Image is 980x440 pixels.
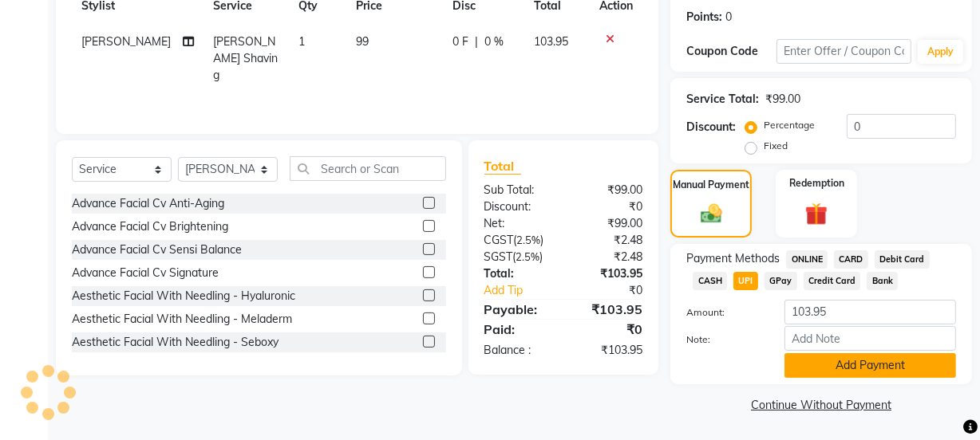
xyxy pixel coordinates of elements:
[563,249,654,265] div: ₹2.48
[563,342,654,359] div: ₹103.95
[472,198,563,215] div: Discount:
[789,176,844,191] label: Redemption
[72,265,219,281] div: Advance Facial Cv Signature
[472,215,563,232] div: Net:
[517,234,541,246] span: 2.5%
[81,34,171,49] span: [PERSON_NAME]
[725,9,732,26] div: 0
[686,250,780,267] span: Payment Methods
[579,282,654,299] div: ₹0
[686,9,722,26] div: Points:
[472,232,563,249] div: ( )
[72,288,295,304] div: Aesthetic Facial With Needling - Hyaluronic
[764,118,815,132] label: Percentage
[213,34,278,82] span: [PERSON_NAME] Shaving
[484,249,513,264] span: SGST
[563,320,654,339] div: ₹0
[776,39,911,64] input: Enter Offer / Coupon Code
[298,34,305,49] span: 1
[674,305,773,320] label: Amount:
[472,265,563,282] div: Total:
[563,198,654,215] div: ₹0
[674,397,969,414] a: Continue Without Payment
[694,202,729,226] img: _cash.svg
[534,34,568,49] span: 103.95
[72,218,228,235] div: Advance Facial Cv Brightening
[784,300,956,324] input: Amount
[686,43,776,60] div: Coupon Code
[475,33,478,50] span: |
[798,200,835,228] img: _gift.svg
[563,215,654,232] div: ₹99.00
[72,334,279,351] div: Aesthetic Facial With Needling - Seboxy
[472,300,563,319] div: Payable:
[686,91,759,108] div: Service Total:
[472,282,579,299] a: Add Tip
[484,233,514,247] span: CGST
[563,265,654,282] div: ₹103.95
[674,332,773,347] label: Note:
[765,91,800,108] div: ₹99.00
[72,195,224,212] div: Advance Facial Cv Anti-Aging
[472,182,563,198] div: Sub Total:
[784,353,956,378] button: Add Payment
[472,342,563,359] div: Balance :
[875,250,930,269] span: Debit Card
[834,250,868,269] span: CARD
[804,272,861,290] span: Credit Card
[765,272,797,290] span: GPay
[484,158,521,175] span: Total
[693,272,727,290] span: CASH
[764,139,788,153] label: Fixed
[72,242,242,258] div: Advance Facial Cv Sensi Balance
[867,272,898,290] span: Bank
[563,300,654,319] div: ₹103.95
[563,182,654,198] div: ₹99.00
[918,40,963,64] button: Apply
[686,119,736,136] div: Discount:
[516,250,540,263] span: 2.5%
[452,33,468,50] span: 0 F
[472,320,563,339] div: Paid:
[563,232,654,249] div: ₹2.48
[784,326,956,351] input: Add Note
[733,272,758,290] span: UPI
[72,311,292,328] div: Aesthetic Facial With Needling - Meladerm
[673,178,749,192] label: Manual Payment
[472,249,563,265] div: ( )
[290,156,446,181] input: Search or Scan
[786,250,828,269] span: ONLINE
[484,33,504,50] span: 0 %
[356,34,369,49] span: 99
